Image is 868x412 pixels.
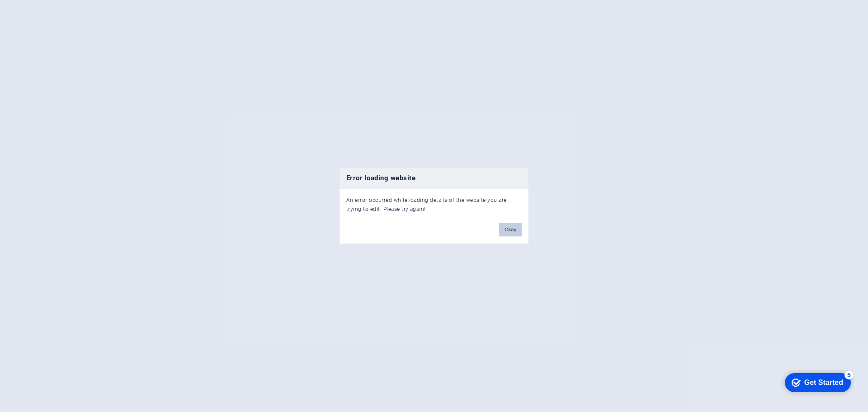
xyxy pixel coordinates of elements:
[65,2,74,11] div: 5
[340,168,528,189] h3: Error loading website
[340,189,528,214] div: An error occurred while loading details of the website you are trying to edit. Please try again!
[24,10,63,18] div: Get Started
[499,223,522,237] button: Okay
[5,5,71,23] div: Get Started 5 items remaining, 0% complete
